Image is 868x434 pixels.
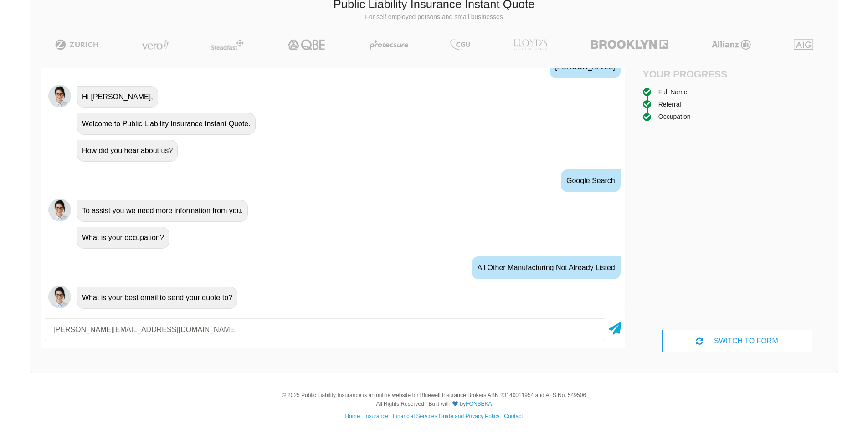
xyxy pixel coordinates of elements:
[504,413,523,419] a: Contact
[345,413,360,419] a: Home
[447,39,474,50] img: CGU | Public Liability Insurance
[587,39,672,50] img: Brooklyn | Public Liability Insurance
[48,85,71,107] img: Chatbot | PLI
[393,413,499,419] a: Financial Services Guide and Privacy Policy
[77,140,178,162] div: How did you hear about us?
[77,200,248,222] div: To assist you we need more information from you.
[707,39,755,50] img: Allianz | Public Liability Insurance
[282,39,331,50] img: QBE | Public Liability Insurance
[77,86,158,108] div: Hi [PERSON_NAME],
[508,39,552,50] img: LLOYD's | Public Liability Insurance
[658,112,691,122] div: Occupation
[643,68,737,80] h4: Your Progress
[466,401,492,407] a: FONSEKA
[51,39,103,50] img: Zurich | Public Liability Insurance
[77,287,237,309] div: What is your best email to send your quote to?
[561,169,621,192] div: Google Search
[662,330,812,352] div: SWITCH TO FORM
[790,39,817,50] img: AIG | Public Liability Insurance
[45,318,605,341] input: Your email
[48,286,71,308] img: Chatbot | PLI
[658,99,681,109] div: Referral
[37,13,831,22] p: For self employed persons and small businesses
[472,256,620,279] div: All Other Manufacturing Not already Listed
[48,199,71,221] img: Chatbot | PLI
[366,39,412,50] img: Protecsure | Public Liability Insurance
[207,39,247,50] img: Steadfast | Public Liability Insurance
[658,87,688,97] div: Full Name
[77,113,256,135] div: Welcome to Public Liability Insurance Instant Quote.
[138,39,173,50] img: Vero | Public Liability Insurance
[77,227,169,249] div: What is your occupation?
[364,413,388,419] a: Insurance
